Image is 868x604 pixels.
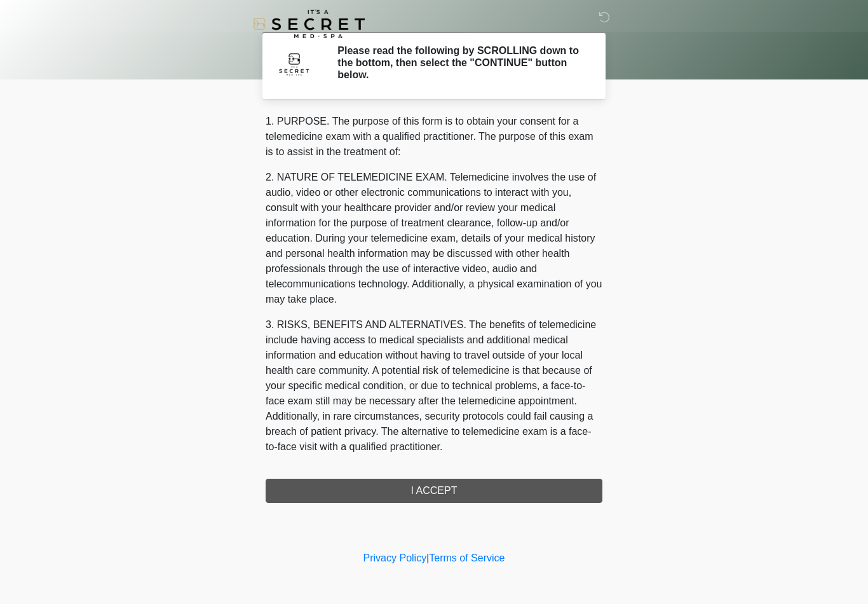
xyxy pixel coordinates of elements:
[275,45,313,83] img: Agent Avatar
[426,553,429,563] a: |
[337,45,583,81] h2: Please read the following by SCROLLING down to the bottom, then select the "CONTINUE" button below.
[266,114,602,160] p: 1. PURPOSE. The purpose of this form is to obtain your consent for a telemedicine exam with a qua...
[363,553,427,563] a: Privacy Policy
[253,10,365,38] img: It's A Secret Med Spa Logo
[429,553,505,563] a: Terms of Service
[266,317,602,455] p: 3. RISKS, BENEFITS AND ALTERNATIVES. The benefits of telemedicine include having access to medica...
[266,170,602,307] p: 2. NATURE OF TELEMEDICINE EXAM. Telemedicine involves the use of audio, video or other electronic...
